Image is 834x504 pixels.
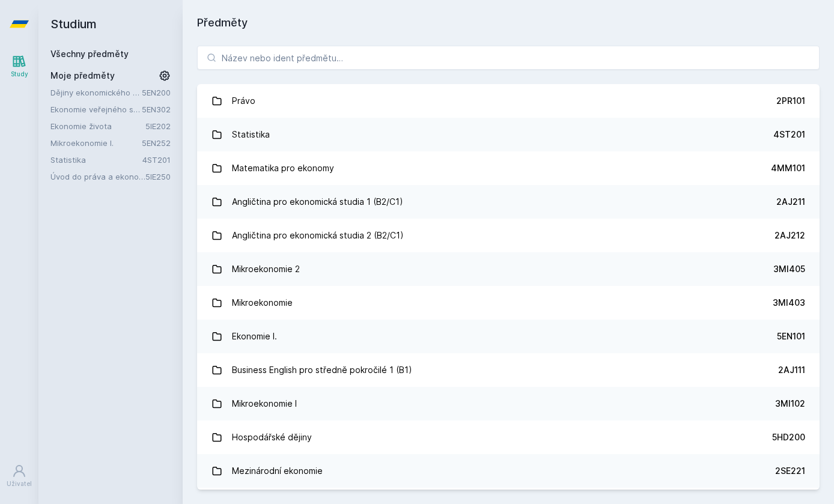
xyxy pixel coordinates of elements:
a: Ekonomie života [50,120,145,132]
a: 5EN200 [142,88,171,97]
div: 2AJ212 [775,229,805,241]
a: Ekonomie I. 5EN101 [197,320,820,353]
div: Mezinárodní ekonomie [232,459,323,483]
a: 4ST201 [142,155,171,165]
a: Úvod do práva a ekonomie [50,171,145,183]
div: 2AJ211 [776,196,805,208]
div: Angličtina pro ekonomická studia 1 (B2/C1) [232,190,403,214]
div: 3MI102 [775,398,805,410]
a: Mezinárodní ekonomie 2SE221 [197,454,820,488]
div: 4ST201 [773,129,805,141]
div: Ekonomie I. [232,324,277,348]
a: Mikroekonomie I 3MI102 [197,387,820,421]
a: Matematika pro ekonomy 4MM101 [197,151,820,185]
a: Study [2,48,36,85]
div: Angličtina pro ekonomická studia 2 (B2/C1) [232,223,404,247]
div: Matematika pro ekonomy [232,156,334,180]
a: Angličtina pro ekonomická studia 2 (B2/C1) 2AJ212 [197,219,820,252]
a: Angličtina pro ekonomická studia 1 (B2/C1) 2AJ211 [197,185,820,219]
div: 5HD200 [772,431,805,443]
a: Business English pro středně pokročilé 1 (B1) 2AJ111 [197,353,820,387]
h1: Předměty [197,14,820,31]
a: Mikroekonomie 3MI403 [197,286,820,320]
input: Název nebo ident předmětu… [197,46,820,70]
span: Moje předměty [50,70,115,82]
a: Mikroekonomie I. [50,137,142,149]
div: 3MI405 [773,263,805,275]
a: Mikroekonomie 2 3MI405 [197,252,820,286]
div: Uživatel [7,479,32,488]
div: 3MI403 [773,297,805,309]
div: 4MM101 [771,162,805,174]
div: Statistika [232,123,270,147]
a: 5EN302 [142,105,171,114]
div: 5EN101 [777,330,805,342]
a: 5IE250 [145,172,171,181]
div: Hospodářské dějiny [232,425,312,449]
a: Statistika 4ST201 [197,118,820,151]
div: Mikroekonomie [232,291,293,315]
a: Ekonomie veřejného sektoru [50,103,142,115]
a: Statistika [50,154,142,166]
div: 2SE221 [775,465,805,477]
div: Mikroekonomie I [232,392,297,416]
div: Study [11,70,28,79]
a: Uživatel [2,458,36,494]
a: 5EN252 [142,138,171,148]
div: 2AJ111 [778,364,805,376]
a: Všechny předměty [50,49,129,59]
div: 2PR101 [776,95,805,107]
a: 5IE202 [145,121,171,131]
div: Mikroekonomie 2 [232,257,300,281]
a: Právo 2PR101 [197,84,820,118]
a: Dějiny ekonomického myšlení [50,87,142,99]
a: Hospodářské dějiny 5HD200 [197,421,820,454]
div: Business English pro středně pokročilé 1 (B1) [232,358,412,382]
div: Právo [232,89,255,113]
